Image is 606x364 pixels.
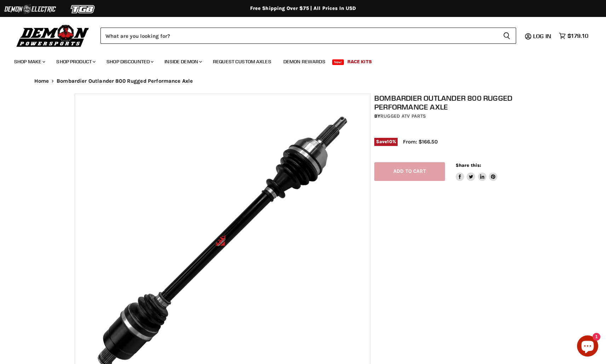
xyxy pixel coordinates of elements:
[9,54,50,69] a: Shop Make
[374,112,536,120] div: by
[100,28,516,44] form: Product
[387,139,392,144] span: 10
[100,28,497,44] input: Search
[14,23,92,48] img: Demon Powersports
[374,94,536,111] h1: Bombardier Outlander 800 Rugged Performance Axle
[342,54,377,69] a: Race Kits
[403,139,438,145] span: From: $166.50
[208,54,277,69] a: Request Custom Axles
[57,2,110,16] img: TGB Logo 2
[555,31,592,41] a: $179.10
[533,33,551,40] span: Log in
[20,78,586,84] nav: Breadcrumbs
[456,163,481,168] span: Share this:
[9,52,587,69] ul: Main menu
[497,28,516,44] button: Search
[4,2,57,16] img: Demon Electric Logo 2
[456,162,498,181] aside: Share this:
[530,33,555,39] a: Log in
[332,59,344,65] span: New!
[57,78,193,84] span: Bombardier Outlander 800 Rugged Performance Axle
[278,54,331,69] a: Demon Rewards
[575,335,600,358] inbox-online-store-chat: Shopify online store chat
[34,78,49,84] a: Home
[51,54,100,69] a: Shop Product
[101,54,158,69] a: Shop Discounted
[380,113,426,119] a: Rugged ATV Parts
[567,33,588,39] span: $179.10
[20,5,586,12] div: Free Shipping Over $75 | All Prices In USD
[159,54,206,69] a: Inside Demon
[374,138,398,146] span: Save %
